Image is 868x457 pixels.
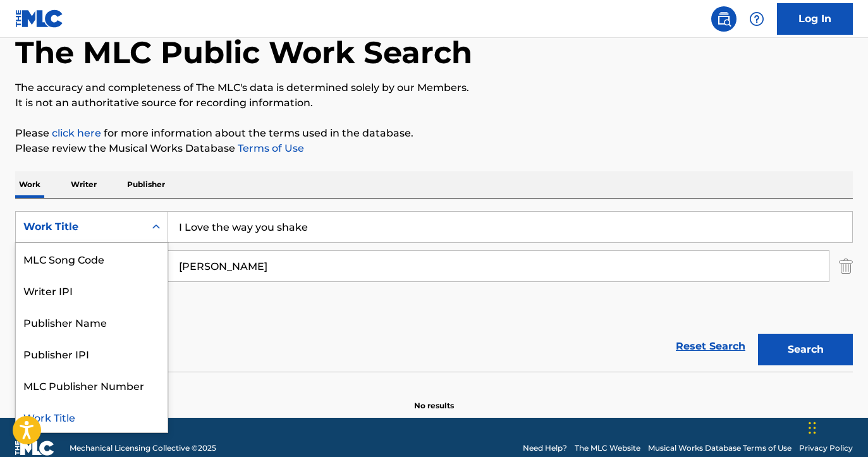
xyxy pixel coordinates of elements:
[777,3,853,35] a: Log In
[523,442,567,454] a: Need Help?
[15,9,64,28] img: MLC Logo
[758,334,853,365] button: Search
[749,11,764,27] img: help
[839,250,853,282] img: Delete Criterion
[16,243,168,274] div: MLC Song Code
[16,274,168,306] div: Writer IPI
[123,171,169,198] p: Publisher
[575,442,640,454] a: The MLC Website
[799,442,853,454] a: Privacy Policy
[16,338,168,369] div: Publisher IPI
[16,306,168,338] div: Publisher Name
[15,126,853,141] p: Please for more information about the terms used in the database.
[15,95,853,111] p: It is not an authoritative source for recording information.
[15,441,54,456] img: logo
[744,6,769,32] div: Help
[52,127,101,139] a: click here
[70,442,216,454] span: Mechanical Licensing Collective © 2025
[67,171,101,198] p: Writer
[15,141,853,156] p: Please review the Musical Works Database
[414,385,454,411] p: No results
[15,211,853,372] form: Search Form
[15,80,853,95] p: The accuracy and completeness of The MLC's data is determined solely by our Members.
[16,369,168,401] div: MLC Publisher Number
[15,171,44,198] p: Work
[16,401,168,432] div: Work Title
[711,6,737,32] a: Public Search
[648,442,792,454] a: Musical Works Database Terms of Use
[669,332,752,360] a: Reset Search
[15,34,472,71] h1: The MLC Public Work Search
[809,409,816,447] div: Drag
[235,142,304,154] a: Terms of Use
[716,11,731,27] img: search
[805,396,868,457] iframe: Chat Widget
[23,219,137,235] div: Work Title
